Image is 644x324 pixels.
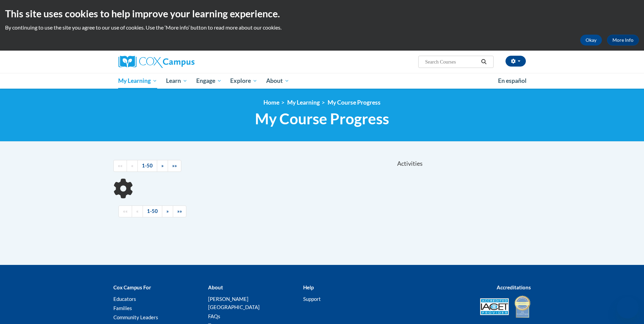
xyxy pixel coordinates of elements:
a: Educators [113,296,136,302]
span: Engage [196,77,222,85]
a: 1-50 [137,160,157,172]
span: »» [172,163,177,168]
span: « [131,163,133,168]
span: » [161,163,164,168]
span: En español [498,77,527,84]
img: Accredited IACET® Provider [480,298,509,315]
span: About [266,77,289,85]
a: Engage [192,73,226,89]
a: Next [157,160,168,172]
a: My Learning [114,73,162,89]
span: Learn [166,77,187,85]
img: Cox Campus [118,56,195,68]
a: Next [162,205,173,217]
a: Home [263,99,279,106]
a: FAQs [208,313,220,319]
b: Accreditations [497,284,531,290]
span: «« [123,208,128,214]
a: Begining [113,160,127,172]
a: My Course Progress [328,99,381,106]
a: [PERSON_NAME][GEOGRAPHIC_DATA] [208,296,260,310]
div: Main menu [108,73,536,89]
a: Support [303,296,321,302]
a: Community Leaders [113,314,158,320]
a: End [168,160,181,172]
a: Begining [118,205,132,217]
p: By continuing to use the site you agree to our use of cookies. Use the ‘More info’ button to read... [5,24,639,31]
a: More Info [607,35,639,46]
iframe: Button to launch messaging window [617,297,639,319]
a: Previous [132,205,143,217]
b: Cox Campus For [113,284,151,290]
h2: This site uses cookies to help improve your learning experience. [5,7,639,20]
span: «« [118,163,123,168]
a: 1-50 [143,205,162,217]
button: Okay [580,35,602,46]
a: Learn [162,73,192,89]
input: Search Courses [424,58,479,66]
a: Previous [127,160,138,172]
span: Explore [230,77,257,85]
b: About [208,284,223,290]
b: Help [303,284,314,290]
a: Explore [226,73,262,89]
a: About [262,73,294,89]
a: End [173,205,186,217]
span: My Course Progress [255,110,389,128]
span: » [166,208,169,214]
a: My Learning [287,99,320,106]
button: Search [479,58,489,66]
span: My Learning [118,77,157,85]
a: Cox Campus [118,56,247,68]
img: IDA® Accredited [514,295,531,319]
a: Families [113,305,132,311]
span: »» [177,208,182,214]
button: Account Settings [505,56,526,67]
span: « [136,208,139,214]
span: Activities [397,160,423,167]
a: En español [494,74,531,88]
